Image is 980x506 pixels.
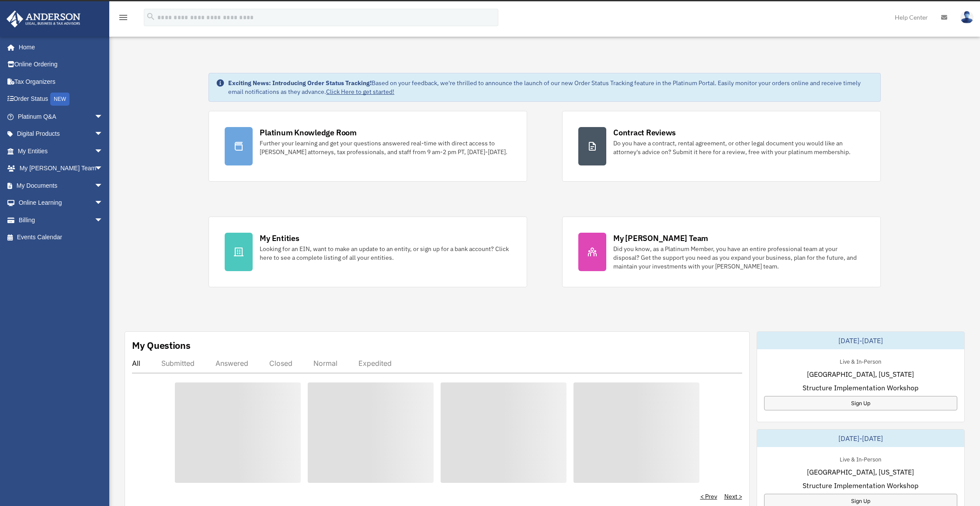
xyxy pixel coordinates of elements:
[326,88,394,96] a: Click Here to get started!
[807,467,914,477] span: [GEOGRAPHIC_DATA], [US_STATE]
[161,359,195,368] div: Submitted
[6,160,116,177] a: My [PERSON_NAME] Teamarrow_drop_down
[94,177,112,195] span: arrow_drop_down
[260,233,299,244] div: My Entities
[6,90,116,108] a: Order StatusNEW
[6,38,112,56] a: Home
[4,10,83,28] img: Anderson Advisors Platinum Portal
[6,211,116,229] a: Billingarrow_drop_down
[260,127,357,138] div: Platinum Knowledge Room
[562,111,881,182] a: Contract Reviews Do you have a contract, rental agreement, or other legal document you would like...
[6,73,116,90] a: Tax Organizers
[209,111,527,182] a: Platinum Knowledge Room Further your learning and get your questions answered real-time with dire...
[358,359,392,368] div: Expedited
[215,359,248,368] div: Answered
[6,108,116,125] a: Platinum Q&Aarrow_drop_down
[94,211,112,229] span: arrow_drop_down
[94,160,112,178] span: arrow_drop_down
[132,359,140,368] div: All
[209,217,527,287] a: My Entities Looking for an EIN, want to make an update to an entity, or sign up for a bank accoun...
[6,194,116,212] a: Online Learningarrow_drop_down
[613,127,676,138] div: Contract Reviews
[313,359,337,368] div: Normal
[146,12,156,21] i: search
[757,430,965,447] div: [DATE]-[DATE]
[803,480,918,491] span: Structure Implementation Workshop
[118,15,129,23] a: menu
[228,79,873,96] div: Based on your feedback, we're thrilled to announce the launch of our new Order Status Tracking fe...
[700,492,717,501] a: < Prev
[118,12,129,23] i: menu
[260,139,511,156] div: Further your learning and get your questions answered real-time with direct access to [PERSON_NAM...
[803,382,918,393] span: Structure Implementation Workshop
[6,142,116,160] a: My Entitiesarrow_drop_down
[6,229,116,246] a: Events Calendar
[972,1,978,7] div: close
[613,244,865,271] div: Did you know, as a Platinum Member, you have an entire professional team at your disposal? Get th...
[94,108,112,126] span: arrow_drop_down
[833,454,888,463] div: Live & In-Person
[757,332,965,349] div: [DATE]-[DATE]
[269,359,292,368] div: Closed
[132,339,191,352] div: My Questions
[960,11,973,24] img: User Pic
[260,244,511,262] div: Looking for an EIN, want to make an update to an entity, or sign up for a bank account? Click her...
[613,233,708,244] div: My [PERSON_NAME] Team
[807,369,914,379] span: [GEOGRAPHIC_DATA], [US_STATE]
[94,142,112,160] span: arrow_drop_down
[94,125,112,143] span: arrow_drop_down
[228,79,372,87] strong: Exciting News: Introducing Order Status Tracking!
[50,93,70,106] div: NEW
[613,139,865,156] div: Do you have a contract, rental agreement, or other legal document you would like an attorney's ad...
[833,356,888,365] div: Live & In-Person
[94,194,112,212] span: arrow_drop_down
[724,492,742,501] a: Next >
[6,56,116,73] a: Online Ordering
[6,125,116,143] a: Digital Productsarrow_drop_down
[764,396,958,410] a: Sign Up
[6,177,116,194] a: My Documentsarrow_drop_down
[562,217,881,287] a: My [PERSON_NAME] Team Did you know, as a Platinum Member, you have an entire professional team at...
